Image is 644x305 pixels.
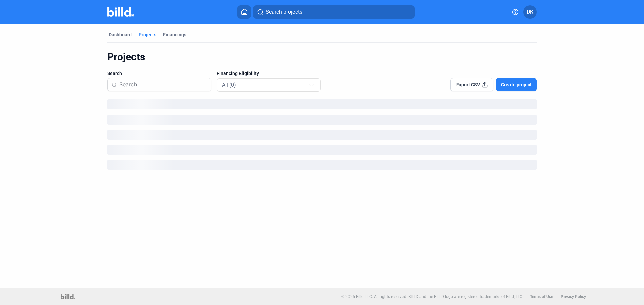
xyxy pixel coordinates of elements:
span: Export CSV [456,81,480,88]
button: Export CSV [450,78,493,91]
span: Search [107,70,122,77]
button: DK [523,5,537,19]
img: logo [61,294,75,299]
button: Search projects [253,5,415,19]
div: loading [107,115,537,125]
button: Create project [496,78,537,91]
input: Search [119,78,207,92]
p: © 2025 Billd, LLC. All rights reserved. BILLD and the BILLD logo are registered trademarks of Bil... [341,294,523,299]
div: loading [107,160,537,170]
p: | [556,294,557,299]
span: Create project [501,81,532,88]
div: loading [107,130,537,140]
span: All (0) [222,82,236,88]
div: loading [107,145,537,155]
img: Billd Company Logo [107,7,134,17]
span: Financing Eligibility [217,70,259,77]
b: Terms of Use [530,294,553,299]
b: Privacy Policy [561,294,586,299]
div: Projects [139,31,156,38]
div: Dashboard [109,31,132,38]
div: Financings [163,31,186,38]
div: Projects [107,51,537,63]
span: Search projects [266,8,302,16]
span: DK [527,8,533,16]
div: loading [107,99,537,109]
